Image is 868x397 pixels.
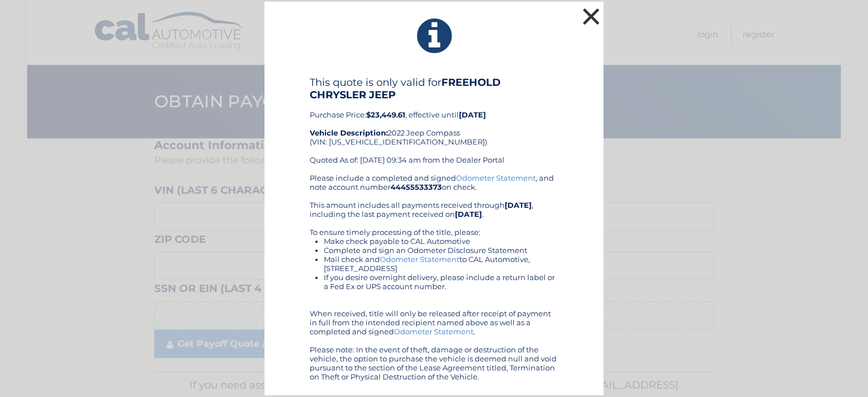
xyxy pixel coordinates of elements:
b: [DATE] [459,110,486,119]
h4: This quote is only valid for [310,76,558,101]
a: Odometer Statement [394,327,474,336]
a: Odometer Statement [456,173,536,182]
li: Mail check and to CAL Automotive, [STREET_ADDRESS] [324,255,558,273]
b: [DATE] [455,210,482,219]
li: Complete and sign an Odometer Disclosure Statement [324,246,558,255]
div: Purchase Price: , effective until 2022 Jeep Compass (VIN: [US_VEHICLE_IDENTIFICATION_NUMBER]) Quo... [310,76,558,173]
div: Please include a completed and signed , and note account number on check. This amount includes al... [310,173,558,381]
strong: Vehicle Description: [310,128,388,137]
b: $23,449.61 [366,110,405,119]
a: Odometer Statement [380,255,459,264]
li: Make check payable to CAL Automotive [324,237,558,246]
button: × [580,5,602,28]
b: 44455533373 [390,182,442,191]
b: FREEHOLD CHRYSLER JEEP [310,76,501,101]
li: If you desire overnight delivery, please include a return label or a Fed Ex or UPS account number. [324,273,558,291]
b: [DATE] [505,200,532,210]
